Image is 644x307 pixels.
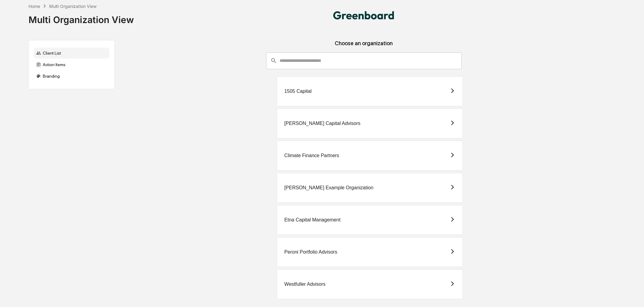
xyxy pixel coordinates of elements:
[284,89,312,94] div: 1505 Capital
[333,11,394,19] img: Dziura Compliance Consulting, LLC
[266,52,462,69] div: consultant-dashboard__filter-organizations-search-bar
[284,153,339,158] div: Climate Finance Partners
[120,40,608,52] div: Choose an organization
[284,217,341,223] div: Etna Capital Management
[49,4,97,9] div: Multi Organization View
[284,185,373,191] div: [PERSON_NAME] Example Organization
[284,121,361,126] div: [PERSON_NAME] Capital Advisors
[34,71,110,82] div: Branding
[284,282,326,287] div: Westfuller Advisors
[34,59,110,70] div: Action Items
[29,9,134,25] div: Multi Organization View
[34,48,110,59] div: Client List
[284,249,337,255] div: Peroni Portfolio Advisors
[29,4,40,9] div: Home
